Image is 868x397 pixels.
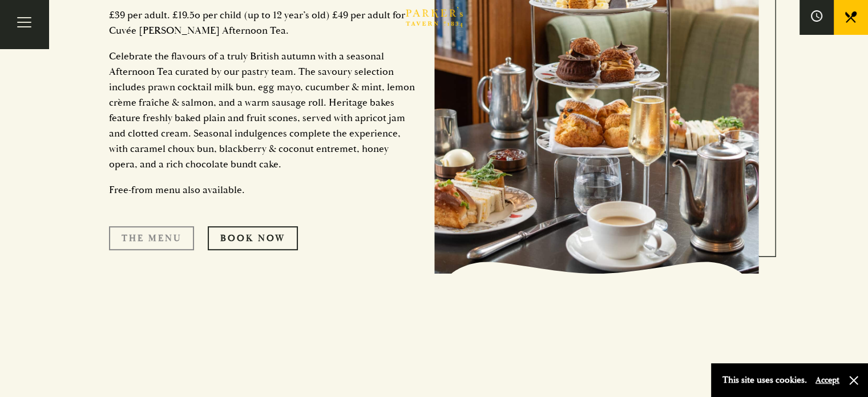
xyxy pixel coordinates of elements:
p: £39 per adult. £19.5o per child (up to 12 year’s old) £49 per adult for Cuvée [PERSON_NAME] After... [109,7,417,38]
a: The Menu [109,226,194,250]
p: Celebrate the flavours of a truly British autumn with a seasonal Afternoon Tea curated by our pas... [109,49,417,172]
p: This site uses cookies. [722,372,807,388]
button: Close and accept [848,375,859,386]
button: Accept [815,375,839,386]
p: Free-from menu also available. [109,182,417,198]
a: Book Now [208,226,298,250]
